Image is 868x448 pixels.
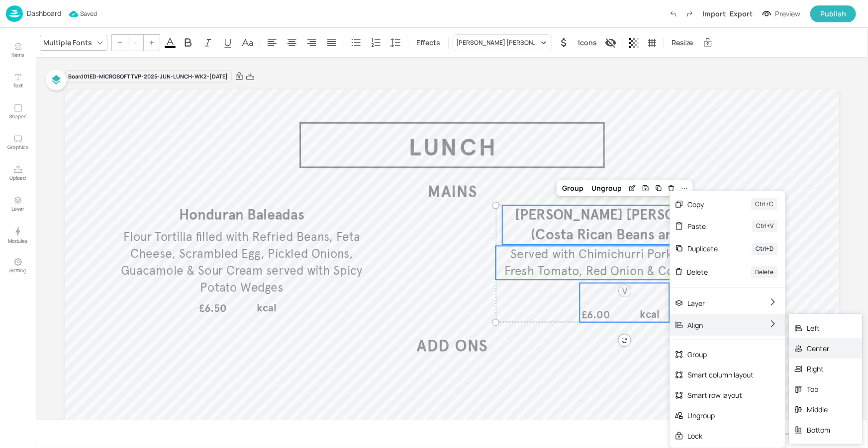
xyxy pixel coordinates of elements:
[687,243,724,254] div: Duplicate
[179,206,304,224] span: Honduran Baleadas
[730,8,753,19] div: Export
[670,37,695,48] span: Resize
[65,70,232,83] div: Board 01ED-MICROSOFTTVP-2025-JUN-LUNCH-WK2-[DATE]
[687,320,740,330] div: Align
[652,182,665,195] div: Duplicate
[687,370,754,380] div: Smart column layout
[810,5,856,22] button: Publish
[820,8,846,19] div: Publish
[752,243,777,255] div: Ctrl+D
[807,343,830,354] div: Center
[687,410,754,421] div: Ungroup
[69,9,97,19] span: Saved
[757,6,806,21] button: Preview
[559,182,588,195] div: Group
[665,5,681,22] label: Undo (Ctrl + Z)
[751,266,777,278] div: Delete
[640,308,659,321] span: kcal
[588,182,626,195] div: Ungroup
[687,221,724,231] div: Paste
[603,35,619,51] div: Display condition
[576,35,599,51] div: Icons
[6,5,23,22] img: logo-86c26b7e.jpg
[581,308,610,321] span: £6.00
[702,8,726,19] div: Import
[807,404,830,415] div: Middle
[807,364,830,374] div: Right
[807,384,830,394] div: Top
[515,206,735,243] span: [PERSON_NAME] [PERSON_NAME] (Costa Rican Beans and Rice)
[687,298,740,308] div: Layer
[687,349,754,360] div: Group
[687,199,723,210] div: Copy
[257,301,276,314] span: kcal
[639,182,652,195] div: Save Layout
[414,37,442,48] span: Effects
[752,220,777,232] div: Ctrl+V
[27,10,61,17] p: Dashboard
[121,229,362,295] span: Flour Tortilla filled with Refried Beans, Feta Cheese, Scrambled Egg, Pickled Onions, Guacamole &...
[504,247,745,279] span: Served with Chimichurri Pork Steak and a Fresh Tomato, Red Onion & Coriander Salsa
[456,38,539,47] div: [PERSON_NAME] [PERSON_NAME] (Costa Rican Beans and Rice)
[775,8,800,19] div: Preview
[41,35,94,50] div: Multiple Fonts
[807,425,830,435] div: Bottom
[687,431,754,441] div: Lock
[626,182,639,195] div: Edit Item
[751,198,777,210] div: Ctrl+C
[687,267,724,277] div: Delete
[665,182,678,195] div: Delete
[807,323,830,333] div: Left
[681,5,698,22] label: Redo (Ctrl + Y)
[687,390,754,400] div: Smart row layout
[198,302,226,315] span: £6.50
[556,35,572,51] div: Hide symbol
